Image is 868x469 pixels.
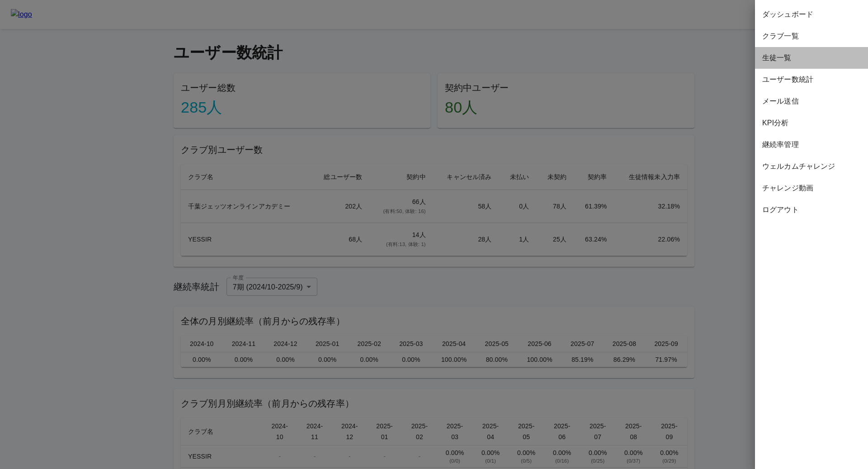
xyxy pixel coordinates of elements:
[755,134,868,156] div: 継続率管理
[755,47,868,69] div: 生徒一覧
[762,9,861,20] span: ダッシュボード
[762,31,861,42] span: クラブ一覧
[762,183,861,194] span: チャレンジ動画
[755,90,868,112] div: メール送信
[762,161,861,172] span: ウェルカムチャレンジ
[762,52,861,63] span: 生徒一覧
[755,25,868,47] div: クラブ一覧
[755,156,868,177] div: ウェルカムチャレンジ
[762,204,861,215] span: ログアウト
[762,139,861,150] span: 継続率管理
[755,199,868,221] div: ログアウト
[755,69,868,90] div: ユーザー数統計
[762,118,861,128] span: KPI分析
[762,74,861,85] span: ユーザー数統計
[755,177,868,199] div: チャレンジ動画
[755,4,868,25] div: ダッシュボード
[762,96,861,107] span: メール送信
[755,112,868,134] div: KPI分析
